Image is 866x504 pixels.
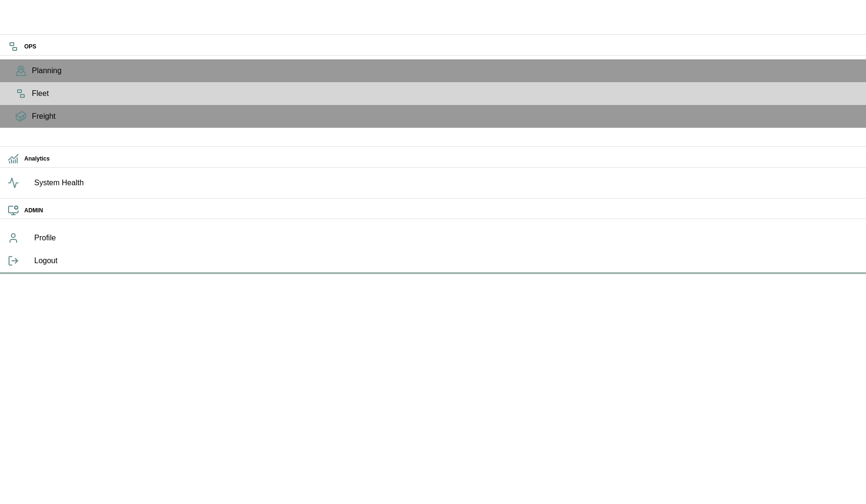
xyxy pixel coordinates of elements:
[32,88,858,99] span: Fleet
[24,154,858,163] h6: Analytics
[34,177,858,189] span: System Health
[24,206,858,215] h6: ADMIN
[32,111,858,122] span: Freight
[32,65,858,76] span: Planning
[34,255,858,266] span: Logout
[34,232,858,244] span: Profile
[24,42,858,51] h6: OPS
